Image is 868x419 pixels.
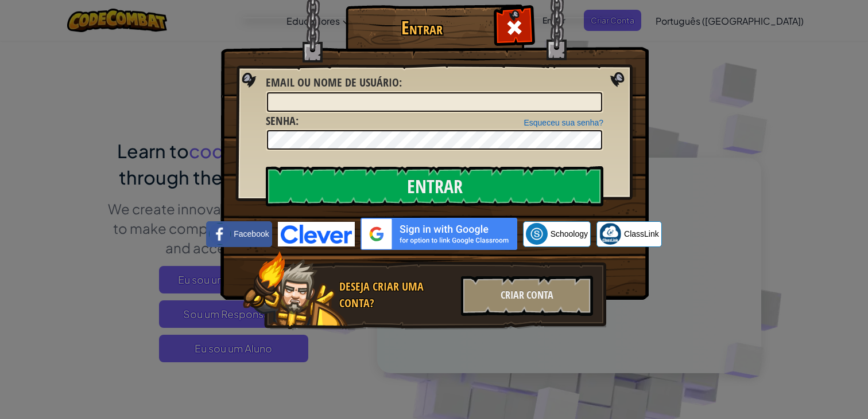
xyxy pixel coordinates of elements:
[599,223,621,245] img: classlink-logo-small.png
[278,222,355,246] img: clever-logo-blue.png
[361,218,517,250] img: gplus_sso_button2.svg
[209,223,231,245] img: facebook_small.png
[348,18,495,38] h1: Entrar
[461,276,593,316] div: Criar Conta
[266,113,296,128] span: Senha
[526,223,548,245] img: schoology.png
[339,279,454,311] div: Deseja Criar uma Conta?
[266,166,603,206] input: Entrar
[524,118,603,127] a: Esqueceu sua senha?
[234,228,269,240] span: Facebook
[551,228,588,240] span: Schoology
[266,75,399,90] span: Email ou nome de usuário
[624,228,659,240] span: ClassLink
[266,113,299,130] label: :
[266,75,402,91] label: :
